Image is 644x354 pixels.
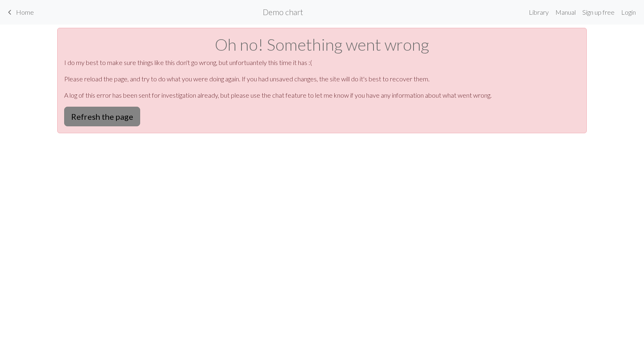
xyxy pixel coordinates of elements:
[525,4,552,20] a: Library
[64,35,580,54] h1: Oh no! Something went wrong
[618,4,639,20] a: Login
[579,4,618,20] a: Sign up free
[64,58,580,67] p: I do my best to make sure things like this don't go wrong, but unfortuantely this time it has :(
[552,4,579,20] a: Manual
[16,8,34,16] span: Home
[263,7,303,17] h2: Demo chart
[5,5,34,19] a: Home
[64,107,140,126] button: Refresh the page
[5,7,15,18] span: keyboard_arrow_left
[64,74,580,84] p: Please reload the page, and try to do what you were doing again. If you had unsaved changes, the ...
[64,90,580,100] p: A log of this error has been sent for investigation already, but please use the chat feature to l...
